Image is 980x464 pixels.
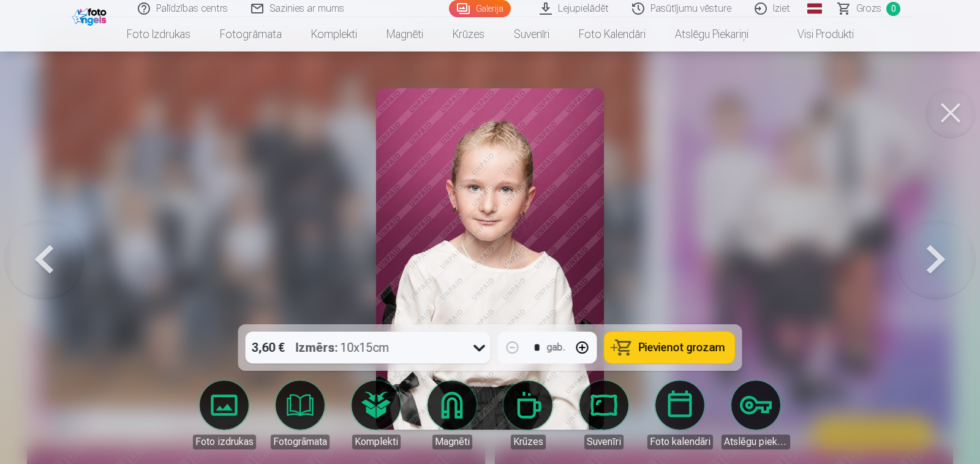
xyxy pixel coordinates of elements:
[639,342,725,353] span: Pievienot grozam
[647,435,713,449] div: Foto kalendāri
[342,381,410,449] a: Komplekti
[511,435,546,449] div: Krūzes
[296,332,390,363] div: 10x15cm
[418,381,486,449] a: Magnēti
[432,435,472,449] div: Magnēti
[856,1,881,16] span: Grozs
[266,381,334,449] a: Fotogrāmata
[246,332,291,363] div: 3,60 €
[570,381,638,449] a: Suvenīri
[646,381,714,449] a: Foto kalendāri
[193,435,256,449] div: Foto izdrukas
[438,17,499,51] a: Krūzes
[660,17,763,51] a: Atslēgu piekariņi
[190,381,258,449] a: Foto izdrukas
[296,339,338,356] strong: Izmērs :
[886,2,900,16] span: 0
[763,17,869,51] a: Visi produkti
[296,17,372,51] a: Komplekti
[112,17,205,51] a: Foto izdrukas
[584,435,624,449] div: Suvenīri
[722,435,790,449] div: Atslēgu piekariņi
[547,340,565,355] div: gab.
[72,5,110,26] img: /fa1
[564,17,660,51] a: Foto kalendāri
[372,17,438,51] a: Magnēti
[499,17,564,51] a: Suvenīri
[205,17,296,51] a: Fotogrāmata
[605,332,735,363] button: Pievienot grozam
[271,435,330,449] div: Fotogrāmata
[494,381,562,449] a: Krūzes
[352,435,401,449] div: Komplekti
[722,381,790,449] a: Atslēgu piekariņi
